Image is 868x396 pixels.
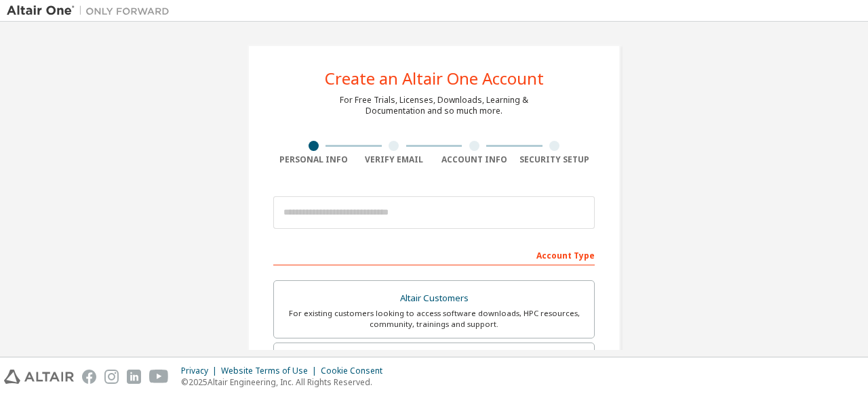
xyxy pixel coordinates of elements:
div: For Free Trials, Licenses, Downloads, Learning & Documentation and so much more. [340,95,528,116]
div: Account Type [273,244,595,265]
p: © 2025 Altair Engineering, Inc. All Rights Reserved. [181,376,391,388]
img: youtube.svg [149,370,169,384]
div: Account Info [434,154,515,165]
img: instagram.svg [104,370,119,384]
img: linkedin.svg [127,370,141,384]
div: Create an Altair One Account [325,70,544,87]
div: For existing customers looking to access software downloads, HPC resources, community, trainings ... [282,308,586,330]
div: Verify Email [354,154,435,165]
div: Privacy [181,366,221,376]
img: facebook.svg [82,370,96,384]
img: altair_logo.svg [4,370,74,384]
img: Altair One [7,4,176,18]
div: Personal Info [273,154,354,165]
div: Cookie Consent [321,366,391,376]
div: Website Terms of Use [221,366,321,376]
div: Security Setup [515,154,595,165]
div: Altair Customers [282,289,586,308]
